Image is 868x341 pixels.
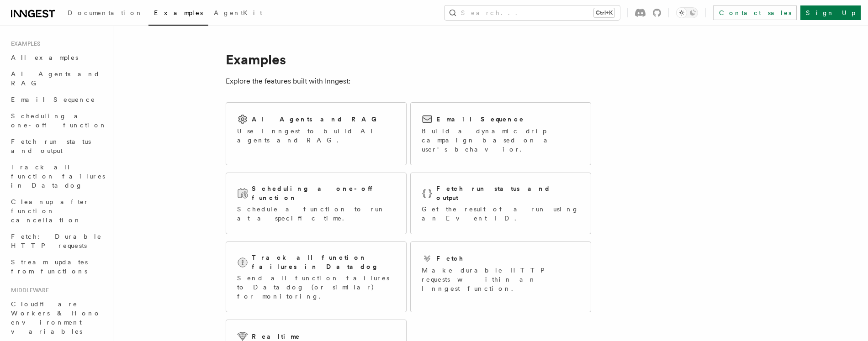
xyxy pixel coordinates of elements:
h2: AI Agents and RAG [252,115,381,124]
button: Toggle dark mode [676,7,698,18]
span: AgentKit [214,9,262,16]
a: Sign Up [800,5,861,20]
a: Fetch: Durable HTTP requests [7,228,107,254]
span: Scheduling a one-off function [11,112,107,129]
a: Track all function failures in DatadogSend all function failures to Datadog (or similar) for moni... [226,241,407,312]
kbd: Ctrl+K [594,8,614,17]
h2: Fetch [436,254,464,263]
a: AI Agents and RAG [7,66,107,91]
a: Track all function failures in Datadog [7,159,107,194]
span: Cloudflare Workers & Hono environment variables [11,300,101,335]
a: Email SequenceBuild a dynamic drip campaign based on a user's behavior. [410,102,591,165]
span: Documentation [68,9,143,16]
h1: Examples [226,51,591,68]
span: Cleanup after function cancellation [11,198,89,224]
a: Examples [148,3,208,26]
a: Documentation [62,3,148,25]
a: Email Sequence [7,91,107,108]
p: Build a dynamic drip campaign based on a user's behavior. [422,126,580,154]
span: All examples [11,54,78,61]
span: Email Sequence [11,96,95,103]
a: Cleanup after function cancellation [7,194,107,228]
a: AI Agents and RAGUse Inngest to build AI agents and RAG. [226,102,407,165]
a: AgentKit [208,3,268,25]
p: Use Inngest to build AI agents and RAG. [237,126,395,145]
h2: Track all function failures in Datadog [252,253,395,271]
span: Examples [154,9,203,16]
a: FetchMake durable HTTP requests within an Inngest function. [410,241,591,312]
span: Fetch run status and output [11,138,91,154]
a: Cloudflare Workers & Hono environment variables [7,296,107,340]
a: Scheduling a one-off function [7,108,107,133]
span: Fetch: Durable HTTP requests [11,233,102,249]
a: All examples [7,49,107,66]
h2: Scheduling a one-off function [252,184,395,202]
p: Schedule a function to run at a specific time. [237,205,395,223]
a: Fetch run status and output [7,133,107,159]
h2: Fetch run status and output [436,184,580,202]
a: Stream updates from functions [7,254,107,279]
a: Fetch run status and outputGet the result of a run using an Event ID. [410,173,591,234]
p: Get the result of a run using an Event ID. [422,205,580,223]
span: AI Agents and RAG [11,70,100,87]
a: Contact sales [713,5,797,20]
span: Stream updates from functions [11,258,88,275]
span: Track all function failures in Datadog [11,163,105,189]
h2: Email Sequence [436,115,524,124]
p: Make durable HTTP requests within an Inngest function. [422,266,580,293]
span: Examples [7,40,40,47]
p: Send all function failures to Datadog (or similar) for monitoring. [237,273,395,301]
a: Scheduling a one-off functionSchedule a function to run at a specific time. [226,173,407,234]
span: Middleware [7,287,49,294]
p: Explore the features built with Inngest: [226,75,591,88]
button: Search...Ctrl+K [445,5,620,20]
h2: Realtime [252,332,301,341]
